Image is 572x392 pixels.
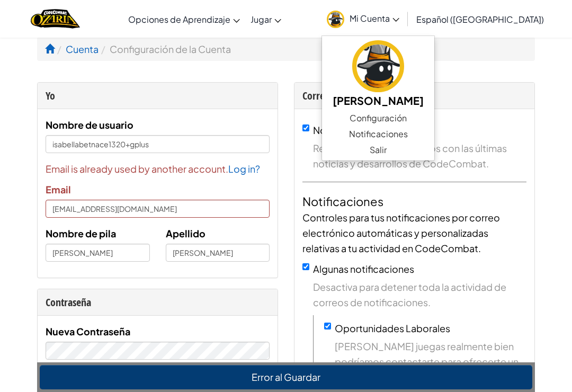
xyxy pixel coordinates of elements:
div: Contraseña [46,295,270,310]
span: Recibe correos electrónicos con las últimas noticias y desarrollos de CodeCombat. [313,140,526,171]
label: Apellido [166,226,205,241]
button: Error al Guardar [40,365,532,389]
a: Mi Cuenta [321,2,405,35]
label: Algunas notificaciones [313,263,414,275]
h5: [PERSON_NAME] [333,92,424,109]
li: Configuración de la Cuenta [99,41,231,57]
img: avatar [352,40,404,92]
span: [PERSON_NAME] juegas realmente bien podríamos contactarte para ofrecerte un (mejor) trabajo. [335,338,526,385]
span: Email is already used by another account. [46,161,270,176]
a: Cuenta [66,43,99,55]
a: Salir [322,142,434,158]
span: Controles para tus notificaciones por correo electrónico automáticas y personalizadas relativas a... [302,211,500,254]
span: Notificaciones [349,128,408,140]
label: Nueva Contraseña [46,324,130,339]
span: Opciones de Aprendizaje [128,14,230,25]
div: Correos [302,88,526,103]
label: Nombre de usuario [46,117,133,132]
a: Ozaria by CodeCombat logo [31,8,80,30]
img: avatar [327,11,344,28]
a: Log in? [228,163,260,175]
label: Oportunidades Laborales [335,322,450,334]
span: Jugar [251,14,272,25]
span: Desactiva para detener toda la actividad de correos de notificaciones. [313,279,526,310]
label: Noticias [313,124,350,136]
span: Español ([GEOGRAPHIC_DATA]) [416,14,544,25]
label: Nombre de pila [46,226,116,241]
span: Mi Cuenta [350,13,399,24]
a: Jugar [245,5,287,33]
span: Email [46,183,71,195]
h4: Notificaciones [302,193,526,210]
a: [PERSON_NAME] [322,39,434,110]
a: Opciones de Aprendizaje [123,5,245,33]
div: Yo [46,88,270,103]
a: Notificaciones [322,126,434,142]
img: Home [31,8,80,30]
a: Español ([GEOGRAPHIC_DATA]) [411,5,549,33]
a: Configuración [322,110,434,126]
